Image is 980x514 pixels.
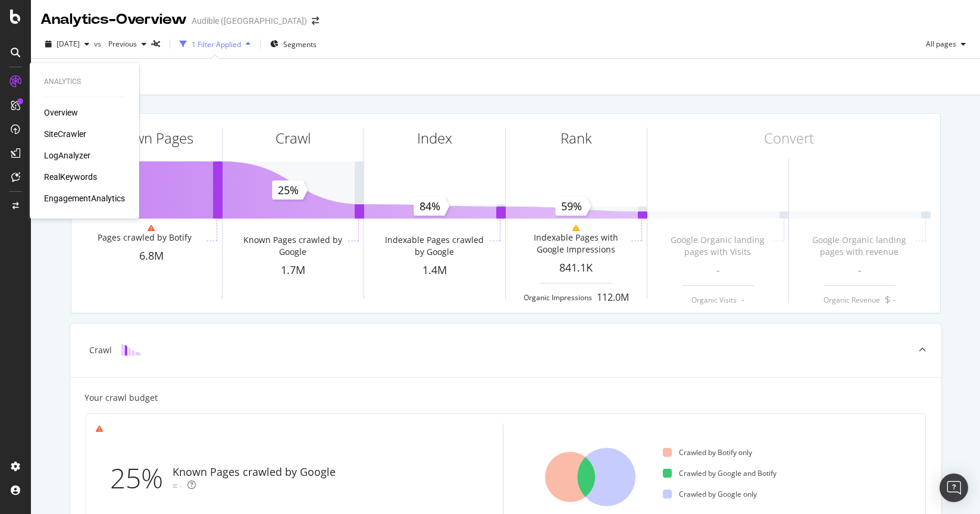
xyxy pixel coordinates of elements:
div: Organic Impressions [524,292,592,303]
div: Known Pages crawled by Google [173,465,336,480]
button: Segments [265,35,321,54]
div: arrow-right-arrow-left [312,17,319,25]
div: Open Intercom Messenger [940,473,968,502]
img: Equal [173,484,177,488]
div: Rank [561,128,592,148]
div: Crawled by Google only [663,489,757,499]
span: All pages [921,39,956,49]
div: Index [417,128,452,148]
span: Segments [283,39,317,49]
div: Pages crawled by Botify [98,232,192,244]
button: Previous [104,35,151,54]
div: Indexable Pages crawled by Google [381,234,487,258]
div: 1.7M [223,263,364,278]
div: Your crawl budget [84,392,158,404]
button: [DATE] [40,35,94,54]
div: Known Pages crawled by Google [239,234,346,258]
div: Known Pages [109,128,193,148]
a: EngagementAnalytics [44,192,125,204]
a: SiteCrawler [44,128,86,140]
div: Crawled by Google and Botify [663,468,777,478]
div: 25% [110,459,173,498]
a: RealKeywords [44,171,97,183]
div: Crawl [275,128,311,148]
div: 112.0M [597,291,629,304]
a: Overview [44,107,78,119]
div: Analytics [44,77,125,87]
button: All pages [921,35,970,54]
div: 841.1K [506,260,647,276]
span: 2025 Jul. 18th [57,39,80,49]
span: vs [94,39,104,49]
div: Crawl [89,344,112,356]
div: 6.8M [81,248,222,264]
div: - [180,480,183,492]
a: LogAnalyzer [44,149,90,161]
div: Analytics - Overview [40,10,187,30]
div: 1 Filter Applied [192,39,241,49]
div: Crawled by Botify only [663,447,752,457]
div: Audible ([GEOGRAPHIC_DATA]) [192,15,307,27]
span: Previous [104,39,137,49]
div: 1.4M [364,263,505,278]
button: 1 Filter Applied [175,35,255,54]
img: block-icon [121,344,140,356]
div: Indexable Pages with Google Impressions [522,232,629,256]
